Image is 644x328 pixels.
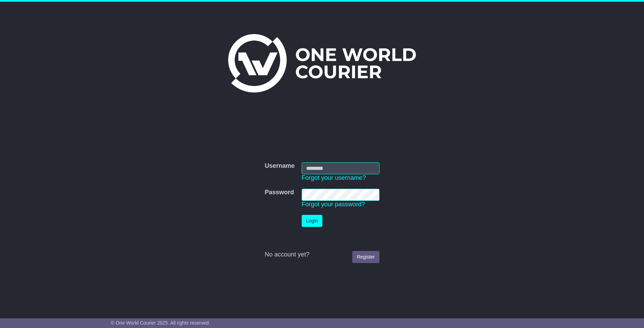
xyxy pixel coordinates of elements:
a: Register [352,251,379,263]
button: Login [302,215,322,227]
div: No account yet? [265,251,379,259]
img: One World [228,34,416,92]
label: Password [265,189,294,196]
a: Forgot your username? [302,174,366,181]
label: Username [265,162,294,170]
span: © One World Courier 2025. All rights reserved. [111,320,210,326]
a: Forgot your password? [302,201,365,208]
